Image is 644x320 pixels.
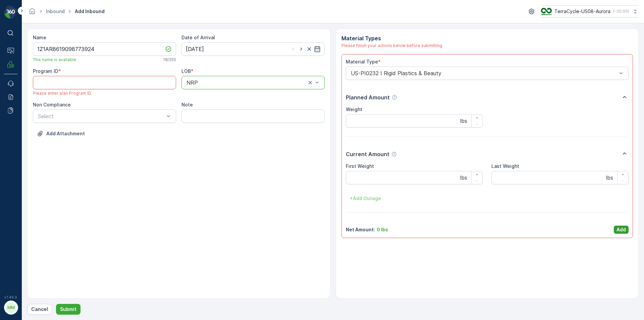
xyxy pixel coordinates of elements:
button: MM [4,301,17,315]
p: Material Types [341,34,633,42]
p: lbs [460,117,467,125]
div: Please finish your actions below before submitting. [341,42,633,49]
div: MM [6,302,16,313]
p: Current Amount [346,150,389,158]
label: Weight [346,106,362,112]
p: Planned Amount [346,93,390,101]
span: Please enter a/an Program ID. [33,91,92,96]
a: Homepage [29,10,36,16]
span: Material Type : [6,143,41,149]
p: ( -05:00 ) [613,9,629,14]
label: First Weight [346,163,374,169]
span: 1ZB799H29025425143a [22,110,77,116]
p: Net Amount : [346,226,375,233]
p: TerraCycle-US08-Aurora [554,8,610,15]
button: Upload File [33,128,89,139]
label: Date of Arrival [181,35,215,40]
label: LOB [181,68,191,74]
span: Add Inbound [73,8,106,15]
p: Submit [60,306,76,313]
span: First Weight : [6,132,38,138]
p: 0 lbs [377,226,388,233]
p: Select [38,112,164,120]
label: Last Weight [491,163,519,169]
span: [DATE] [36,121,51,127]
img: logo [4,5,17,19]
span: 0 lbs [37,154,49,160]
span: Net Amount : [6,154,37,160]
span: 0 lbs [38,132,49,138]
p: lbs [460,174,467,182]
button: Submit [56,304,80,315]
span: US-PI0007 I Contact Lenses [41,143,107,149]
label: Material Type [346,59,378,64]
span: v 1.49.0 [4,295,17,299]
span: This name is available [33,57,76,62]
span: Last Weight : [6,166,38,171]
button: Cancel [27,304,52,315]
label: Program ID [33,68,58,74]
span: 0 lbs [38,166,49,171]
span: Arrive Date : [6,121,36,127]
p: + Add Outage [350,195,381,202]
p: Add Attachment [46,130,85,137]
a: Inbound [46,8,65,14]
button: TerraCycle-US08-Aurora(-05:00) [541,5,639,17]
label: Note [181,102,193,107]
p: Add [616,226,626,233]
img: image_ci7OI47.png [541,8,552,15]
p: lbs [606,174,613,182]
button: +Add Outage [346,193,385,204]
button: Add [614,226,629,234]
div: Help Tooltip Icon [391,151,397,157]
div: Help Tooltip Icon [392,95,397,100]
label: Non Compliance [33,102,71,107]
p: Cancel [31,306,48,313]
p: 18 / 255 [163,57,176,62]
input: dd/mm/yyyy [181,42,325,56]
label: Name [33,35,46,40]
p: 1ZB799H29025425143a [289,6,354,14]
span: Name : [6,110,22,116]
